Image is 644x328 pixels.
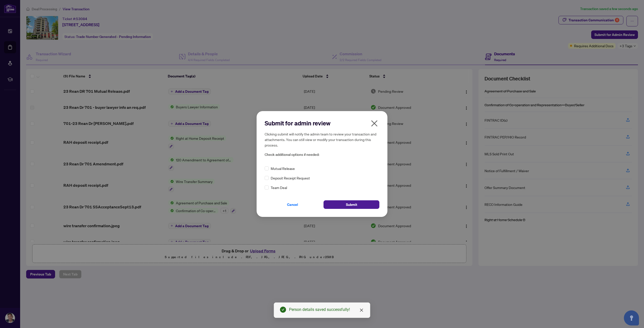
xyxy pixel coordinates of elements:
h5: Clicking submit will notify the admin team to review your transaction and attachments. You can st... [265,131,379,148]
span: Team Deal [271,185,287,190]
span: Deposit Receipt Request [271,175,310,181]
div: Person details saved successfully! [289,307,364,313]
span: Mutual Release [271,166,295,171]
span: Cancel [287,201,298,209]
span: Check additional options if needed: [265,152,379,158]
button: Cancel [265,200,320,209]
span: Submit [346,201,357,209]
button: Open asap [624,310,639,325]
button: Submit [324,200,379,209]
span: close [370,119,378,127]
span: close [359,308,364,312]
span: check-circle [280,307,286,313]
a: Close [359,307,364,313]
h2: Submit for admin review [265,119,379,127]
